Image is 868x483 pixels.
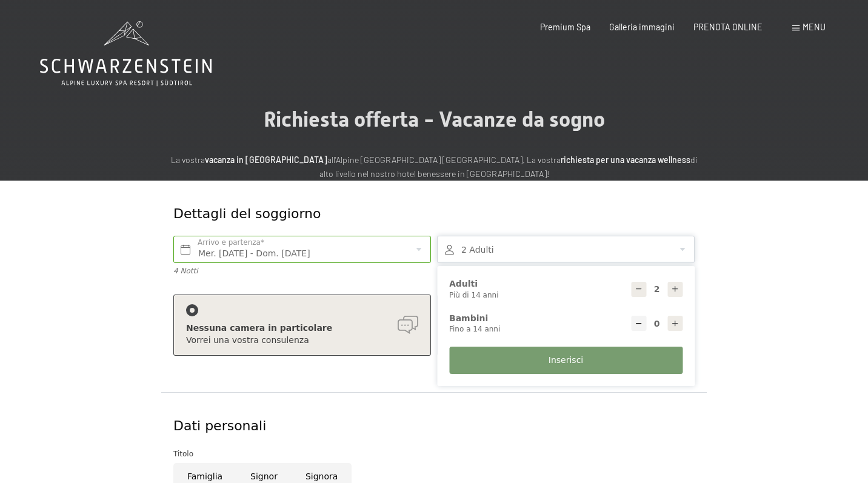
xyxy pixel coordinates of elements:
a: Galleria immagini [609,22,675,32]
strong: vacanza in [GEOGRAPHIC_DATA] [205,155,327,165]
div: 4 Notti [173,266,431,276]
span: Richiesta offerta - Vacanze da sogno [264,107,605,132]
div: Titolo [173,448,695,460]
div: Nessuna camera in particolare [186,322,418,335]
span: Menu [803,22,826,32]
button: Inserisci [449,347,683,374]
div: Vorrei una vostra consulenza [186,335,418,347]
div: Dati personali [173,417,695,436]
span: Inserisci [549,355,583,367]
div: Dettagli del soggiorno [173,205,607,224]
p: La vostra all'Alpine [GEOGRAPHIC_DATA] [GEOGRAPHIC_DATA]. La vostra di alto livello nel nostro ho... [167,153,701,181]
a: Premium Spa [540,22,590,32]
a: PRENOTA ONLINE [693,22,763,32]
strong: richiesta per una vacanza wellness [561,155,690,165]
